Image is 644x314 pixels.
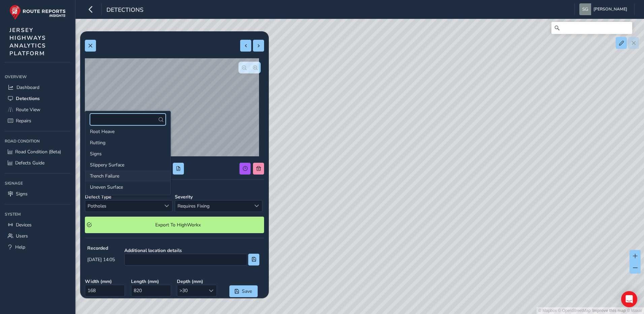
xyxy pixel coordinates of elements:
[177,278,218,285] strong: Depth ( mm )
[5,209,70,219] div: System
[551,22,632,34] input: Search
[85,194,111,200] strong: Defect Type
[9,5,66,20] img: rr logo
[175,200,251,212] span: Requires Fixing
[579,3,591,15] img: diamond-layout
[85,200,161,212] span: Potholes
[124,247,259,254] strong: Additional location details
[94,222,262,228] span: Export To HighWorkx
[5,93,70,104] a: Detections
[17,84,39,91] span: Dashboard
[85,137,170,148] li: Rutting
[9,26,46,57] span: JERSEY HIGHWAYS ANALYTICS PLATFORM
[87,245,115,251] strong: Recorded
[85,184,264,191] div: HighWorks Export
[131,278,172,285] strong: Length ( mm )
[175,194,193,200] strong: Severity
[85,217,264,233] button: Export To HighWorkx
[15,244,25,250] span: Help
[106,6,143,15] span: Detections
[15,149,61,155] span: Road Condition (Beta)
[16,222,32,228] span: Devices
[85,148,170,159] li: Signs
[15,160,44,166] span: Defects Guide
[16,95,40,102] span: Detections
[5,242,70,253] a: Help
[5,115,70,126] a: Repairs
[5,82,70,93] a: Dashboard
[161,200,172,212] div: Select a type
[5,219,70,230] a: Devices
[251,200,262,212] div: Select severity
[241,288,253,294] span: Save
[5,188,70,199] a: Signs
[85,126,170,137] li: Root Heave
[5,104,70,115] a: Route View
[16,191,28,197] span: Signs
[85,182,170,193] li: Uneven Surface
[87,256,115,263] span: [DATE] 14:05
[5,146,70,157] a: Road Condition (Beta)
[85,159,170,170] li: Slippery Surface
[5,178,70,188] div: Signage
[16,106,40,113] span: Route View
[85,170,170,182] li: Trench Failure
[621,291,637,307] div: Open Intercom Messenger
[5,230,70,242] a: Users
[229,285,258,297] button: Save
[5,157,70,168] a: Defects Guide
[5,72,70,82] div: Overview
[593,3,627,15] span: [PERSON_NAME]
[16,118,31,124] span: Repairs
[579,3,630,15] button: [PERSON_NAME]
[16,233,28,239] span: Users
[177,285,205,296] span: >30
[85,278,126,285] strong: Width ( mm )
[5,136,70,146] div: Road Condition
